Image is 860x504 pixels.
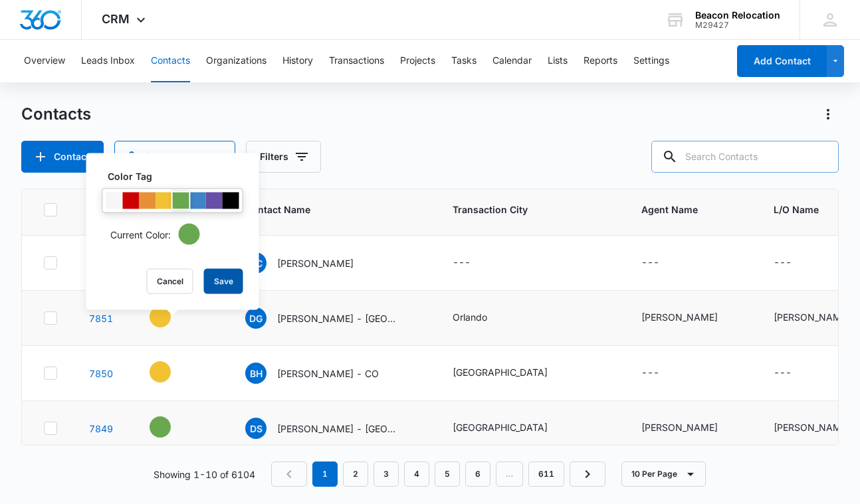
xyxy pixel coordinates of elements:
p: [PERSON_NAME] [277,256,354,270]
p: Current Color: [110,227,171,241]
div: --- [641,365,659,381]
span: Transaction City [453,203,609,216]
div: #000000 [223,193,239,209]
div: L/O Name - - Select to Edit Field [774,255,815,271]
div: Agent Name - Jared Hill - Select to Edit Field [641,420,742,436]
div: - - Select to Edit Field [150,306,195,327]
button: Overview [24,40,65,82]
div: Agent Name - - Select to Edit Field [641,365,683,381]
div: --- [774,255,792,271]
a: Page 3 [374,462,399,487]
button: 10 Per Page [621,462,706,487]
input: Search Contacts [651,141,839,173]
p: [PERSON_NAME] - [GEOGRAPHIC_DATA] [277,422,397,436]
div: Agent Name - - Select to Edit Field [641,255,683,271]
button: Add Contact [21,141,104,173]
button: Filters [246,141,321,173]
div: account name [695,10,780,21]
div: Orlando [453,310,487,324]
span: DS [245,418,267,439]
button: Contacts [151,40,190,82]
button: Actions [817,104,839,125]
button: Lists [548,40,568,82]
div: Contact Name - Darryl Green - FL - Select to Edit Field [245,307,421,329]
button: Import Contacts [114,141,235,173]
div: Transaction City - Orlando - Select to Edit Field [453,310,511,326]
button: Settings [633,40,669,82]
button: Projects [400,40,435,82]
div: #e69138 [140,193,156,209]
span: Contact Name [245,203,401,216]
div: Agent Name - Sherry Nower - Select to Edit Field [641,310,742,326]
div: [GEOGRAPHIC_DATA] [453,365,548,379]
button: Save [204,269,243,294]
div: [PERSON_NAME] [641,420,718,434]
button: Leads Inbox [81,40,135,82]
div: [PERSON_NAME] [641,310,718,324]
h1: Contacts [21,104,91,124]
span: CRM [102,12,130,26]
span: Agent Name [641,203,742,216]
button: Organizations [206,40,267,82]
a: Navigate to contact details page for Dustin Sloop - NC [89,423,113,434]
div: [PERSON_NAME] [774,310,850,324]
a: Next Page [570,462,605,487]
div: #674ea7 [206,193,223,209]
div: #6aa84f [173,193,189,209]
div: [PERSON_NAME] [774,420,850,434]
div: #CC0000 [123,193,140,209]
a: Page 2 [343,462,368,487]
div: Transaction City - Denver - Select to Edit Field [453,365,572,381]
nav: Pagination [271,462,605,487]
span: DG [245,307,267,329]
button: Cancel [147,269,193,294]
button: Tasks [451,40,477,82]
p: [PERSON_NAME] - CO [277,367,379,380]
a: Navigate to contact details page for Darryl Green - FL [89,313,113,324]
a: Page 6 [465,462,490,487]
div: - - Select to Edit Field [150,361,195,382]
div: account id [695,21,780,30]
div: --- [641,255,659,271]
button: Calendar [492,40,532,82]
div: #3d85c6 [189,193,206,209]
a: Page 4 [404,462,429,487]
span: BH [245,363,267,384]
label: Color Tag [108,169,249,183]
div: --- [453,255,471,271]
button: History [282,40,313,82]
div: #F6F6F6 [106,193,123,209]
div: #f1c232 [156,193,173,209]
p: [PERSON_NAME] - [GEOGRAPHIC_DATA] [277,311,397,325]
div: Transaction City - Raleigh - Select to Edit Field [453,420,572,436]
div: Contact Name - Angelique Cruz - Select to Edit Field [245,252,377,274]
a: Page 5 [435,462,460,487]
div: Contact Name - Brandon Horacek - CO - Select to Edit Field [245,363,403,384]
div: Transaction City - - Select to Edit Field [453,255,494,271]
a: Navigate to contact details page for Brandon Horacek - CO [89,368,113,379]
div: Contact Name - Dustin Sloop - NC - Select to Edit Field [245,418,421,439]
button: Reports [584,40,617,82]
div: --- [774,365,792,381]
a: Page 611 [528,462,564,487]
em: 1 [312,462,338,487]
p: Showing 1-10 of 6104 [154,467,255,481]
div: L/O Name - - Select to Edit Field [774,365,815,381]
button: Transactions [329,40,384,82]
div: - - Select to Edit Field [150,416,195,438]
div: [GEOGRAPHIC_DATA] [453,420,548,434]
button: Add Contact [737,45,827,77]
